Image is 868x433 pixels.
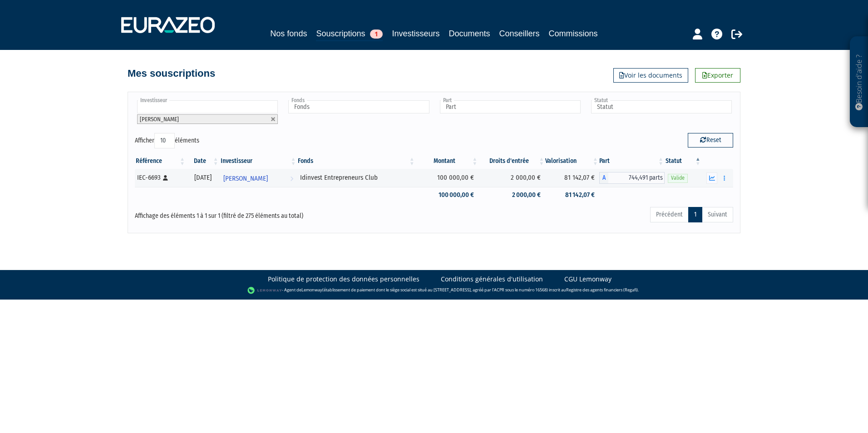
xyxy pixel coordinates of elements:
a: Souscriptions1 [316,27,383,41]
span: 1 [370,30,383,39]
td: 100 000,00 € [416,169,478,187]
label: Afficher éléments [135,133,199,148]
i: [Français] Personne physique [163,175,168,181]
img: logo-lemonway.png [247,286,282,295]
th: Référence : activer pour trier la colonne par ordre croissant [135,153,186,169]
a: Commissions [549,27,598,40]
div: Idinvest Entrepreneurs Club [300,173,412,182]
a: Conditions générales d'utilisation [441,275,543,284]
a: Registre des agents financiers (Regafi) [566,287,638,293]
th: Montant: activer pour trier la colonne par ordre croissant [416,153,478,169]
th: Valorisation: activer pour trier la colonne par ordre croissant [545,153,599,169]
a: 1 [688,207,702,222]
a: Voir les documents [613,68,688,83]
span: [PERSON_NAME] [223,170,268,187]
a: Politique de protection des données personnelles [268,275,419,284]
td: 81 142,07 € [545,187,599,203]
span: Valide [668,174,688,182]
div: - Agent de (établissement de paiement dont le siège social est situé au [STREET_ADDRESS], agréé p... [9,286,859,295]
td: 81 142,07 € [545,169,599,187]
a: [PERSON_NAME] [220,169,297,187]
th: Date: activer pour trier la colonne par ordre croissant [186,153,219,169]
div: A - Idinvest Entrepreneurs Club [599,172,665,184]
span: [PERSON_NAME] [140,116,179,123]
button: Reset [688,133,733,148]
a: CGU Lemonway [564,275,612,284]
select: Afficheréléments [154,133,175,148]
a: Exporter [695,68,740,83]
td: 2 000,00 € [478,169,545,187]
th: Fonds: activer pour trier la colonne par ordre croissant [297,153,415,169]
th: Statut : activer pour trier la colonne par ordre d&eacute;croissant [665,153,702,169]
i: Voir l'investisseur [290,170,293,187]
td: 100 000,00 € [416,187,478,203]
a: Conseillers [499,27,540,40]
span: 744,491 parts [608,172,665,184]
a: Documents [449,27,490,40]
div: [DATE] [189,173,216,182]
a: Investisseurs [392,27,439,40]
th: Droits d'entrée: activer pour trier la colonne par ordre croissant [478,153,545,169]
a: Nos fonds [270,27,307,40]
th: Investisseur: activer pour trier la colonne par ordre croissant [220,153,297,169]
img: 1732889491-logotype_eurazeo_blanc_rvb.png [121,17,215,33]
a: Lemonway [301,287,322,293]
div: IEC-6693 [137,173,183,182]
h4: Mes souscriptions [128,68,215,79]
div: Affichage des éléments 1 à 1 sur 1 (filtré de 275 éléments au total) [135,206,376,221]
p: Besoin d'aide ? [854,41,864,123]
span: A [599,172,608,184]
th: Part: activer pour trier la colonne par ordre croissant [599,153,665,169]
td: 2 000,00 € [478,187,545,203]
